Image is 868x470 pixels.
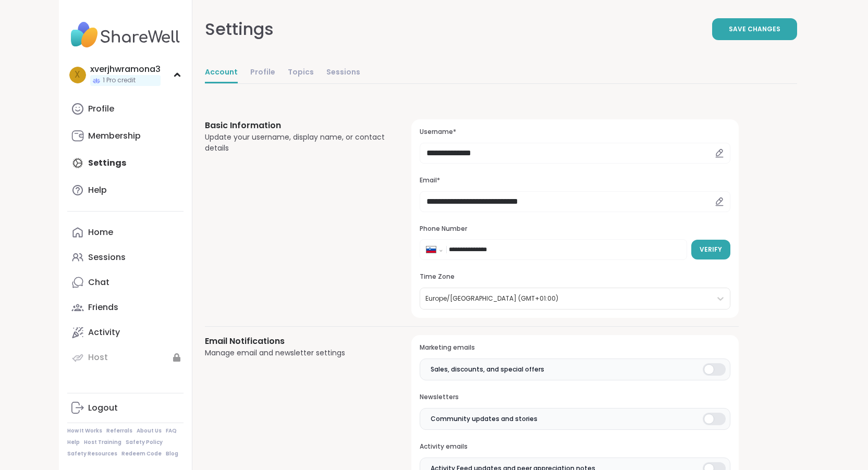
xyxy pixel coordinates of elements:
div: xverjhwramona3 [90,64,161,75]
div: Sessions [88,252,126,263]
div: Membership [88,130,141,142]
h3: Basic Information [205,119,387,132]
div: Settings [205,17,274,42]
a: Membership [67,123,184,149]
div: Logout [88,402,118,414]
div: Host [88,352,108,363]
a: Host Training [84,439,121,446]
a: Profile [67,96,184,121]
div: Help [88,184,107,196]
button: Save Changes [712,18,797,40]
a: Safety Policy [126,439,163,446]
div: Manage email and newsletter settings [205,348,387,358]
span: Verify [700,245,722,254]
div: Profile [88,103,114,115]
a: Account [205,63,238,83]
div: Update your username, display name, or contact details [205,132,387,154]
a: Blog [166,450,178,457]
div: Home [88,227,113,238]
a: Sessions [326,63,360,83]
a: Safety Resources [67,450,117,457]
a: Home [67,220,184,245]
span: 1 Pro credit [103,76,136,85]
a: Sessions [67,245,184,270]
h3: Time Zone [420,273,730,281]
h3: Email* [420,176,730,185]
h3: Email Notifications [205,335,387,348]
a: Referrals [106,427,132,435]
h3: Phone Number [420,225,730,233]
a: Friends [67,295,184,320]
h3: Marketing emails [420,343,730,352]
span: Community updates and stories [431,414,537,424]
a: Activity [67,320,184,345]
a: Topics [288,63,314,83]
a: About Us [137,427,162,435]
a: Redeem Code [121,450,162,457]
a: Profile [250,63,275,83]
a: Host [67,345,184,370]
div: Friends [88,302,118,313]
img: ShareWell Nav Logo [67,17,184,53]
a: Logout [67,395,184,420]
h3: Newsletters [420,393,730,402]
div: Chat [88,277,109,288]
a: Chat [67,270,184,295]
a: FAQ [166,427,177,435]
h3: Activity emails [420,442,730,451]
h3: Username* [420,128,730,137]
a: How It Works [67,427,102,435]
span: Sales, discounts, and special offers [431,365,544,374]
button: Verify [691,240,730,259]
span: Save Changes [729,24,780,34]
div: Activity [88,327,120,338]
span: x [75,68,80,82]
a: Help [67,439,80,446]
a: Help [67,178,184,203]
